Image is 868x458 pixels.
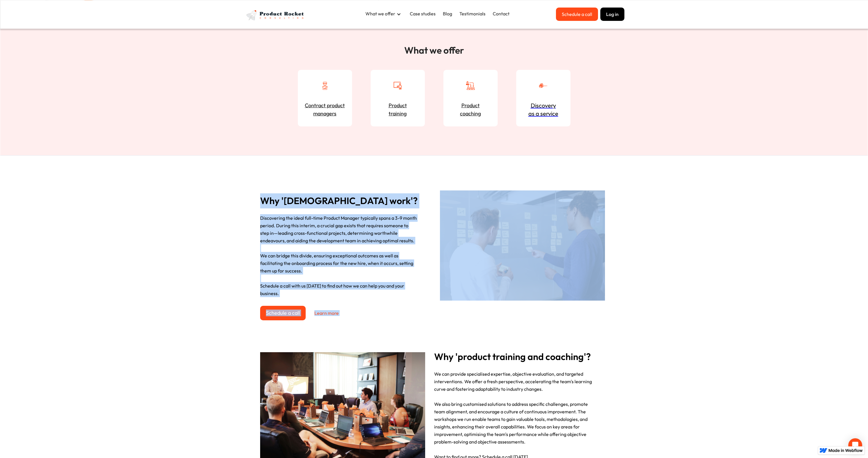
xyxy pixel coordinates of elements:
[365,10,395,17] div: What we offer
[490,8,512,20] a: Contact
[260,193,431,214] h2: Why '[DEMOGRAPHIC_DATA] work'?
[244,8,307,23] a: home
[440,8,455,20] a: Blog
[443,70,498,126] a: Productcoaching
[244,8,307,23] img: Product Rocket full light logo
[556,8,598,21] a: Schedule a call
[460,101,481,118] strong: Product coaching
[407,8,438,20] a: Case studies
[456,8,488,20] a: Testimonials
[298,45,570,55] h2: What we offer
[260,306,306,320] a: Schedule a call
[371,70,425,126] a: Producttraining
[363,8,407,21] div: What we offer
[260,214,431,297] p: Discovering the ideal full-time Product Manager typically spans a 3-9 month period. During this i...
[308,306,345,320] a: Learn more
[434,349,611,370] h2: Why 'product training and coaching'?
[516,70,570,126] a: Discoveryas a service
[389,101,407,118] strong: Product training
[848,438,862,452] div: Open Intercom Messenger
[298,70,352,126] a: Contract product managers
[304,101,346,118] strong: Contract product managers
[528,101,558,118] div: Discovery as a service
[829,449,863,452] img: Made in Webflow
[600,8,624,21] button: Log in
